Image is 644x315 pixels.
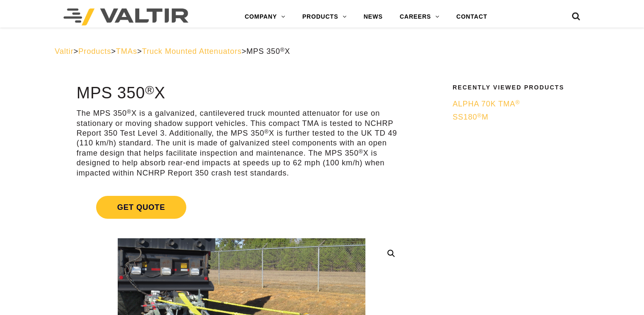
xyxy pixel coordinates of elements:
span: SS180 M [453,113,489,121]
h2: Recently Viewed Products [453,84,584,91]
a: COMPANY [236,8,294,25]
sup: ® [477,112,482,119]
sup: ® [280,47,285,53]
span: MPS 350 X [246,47,290,56]
a: Truck Mounted Attenuators [142,47,241,56]
sup: ® [127,109,132,115]
a: CONTACT [448,8,496,25]
sup: ® [515,99,520,106]
sup: ® [264,128,269,135]
span: ALPHA 70K TMA [453,100,520,108]
a: Products [78,47,111,56]
a: Valtir [55,47,73,56]
a: SS180®M [453,112,584,122]
p: The MPS 350 X is a galvanized, cantilevered truck mounted attenuator for use on stationary or mov... [77,109,406,178]
span: Get Quote [96,196,186,219]
a: NEWS [355,8,391,25]
a: PRODUCTS [294,8,355,25]
img: Valtir [64,8,188,25]
sup: ® [359,148,363,155]
a: ALPHA 70K TMA® [453,99,584,109]
a: Get Quote [77,186,406,229]
a: CAREERS [391,8,448,25]
h1: MPS 350 X [77,84,406,102]
sup: ® [145,83,155,97]
div: > > > > [55,47,589,56]
a: TMAs [116,47,137,56]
